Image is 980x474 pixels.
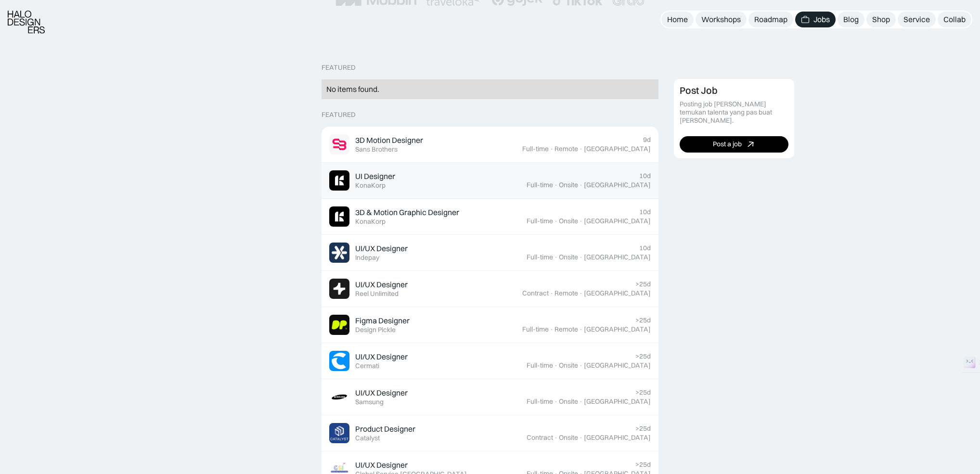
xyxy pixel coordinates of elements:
[322,415,658,451] a: Job ImageProduct DesignerCatalyst>25dContract·Onsite·[GEOGRAPHIC_DATA]
[322,64,356,72] div: Featured
[355,171,395,181] div: UI Designer
[355,460,408,470] div: UI/UX Designer
[522,289,549,297] div: Contract
[322,379,658,415] a: Job ImageUI/UX DesignerSamsung>25dFull-time·Onsite·[GEOGRAPHIC_DATA]
[903,14,930,25] div: Service
[838,12,864,27] a: Blog
[579,217,583,225] div: ·
[355,434,380,442] div: Catalyst
[355,398,384,406] div: Samsung
[696,12,747,27] a: Workshops
[843,14,859,25] div: Blog
[584,361,651,370] div: [GEOGRAPHIC_DATA]
[522,325,549,333] div: Full-time
[680,100,788,124] div: Posting job [PERSON_NAME] temukan talenta yang pas buat [PERSON_NAME].
[355,290,399,298] div: Reel Unlimited
[635,461,651,469] div: >25d
[584,217,651,225] div: [GEOGRAPHIC_DATA]
[579,253,583,261] div: ·
[559,397,578,406] div: Onsite
[527,253,553,261] div: Full-time
[329,170,349,191] img: Job Image
[355,424,415,434] div: Product Designer
[527,217,553,225] div: Full-time
[584,145,651,153] div: [GEOGRAPHIC_DATA]
[355,280,408,290] div: UI/UX Designer
[355,145,398,154] div: Sans Brothers
[554,434,558,442] div: ·
[355,326,396,334] div: Design Pickle
[635,280,651,288] div: >25d
[680,136,788,153] a: Post a job
[329,206,349,227] img: Job Image
[355,254,379,262] div: Indepay
[661,12,694,27] a: Home
[527,181,553,189] div: Full-time
[554,397,558,406] div: ·
[667,14,688,25] div: Home
[329,279,349,299] img: Job Image
[872,14,890,25] div: Shop
[639,208,651,216] div: 10d
[527,361,553,370] div: Full-time
[559,434,578,442] div: Onsite
[579,397,583,406] div: ·
[355,362,379,370] div: Cermati
[554,289,578,297] div: Remote
[713,140,742,148] div: Post a job
[559,361,578,370] div: Onsite
[322,163,658,199] a: Job ImageUI DesignerKonaKorp10dFull-time·Onsite·[GEOGRAPHIC_DATA]
[680,85,718,96] div: Post Job
[554,145,578,153] div: Remote
[355,135,423,145] div: 3D Motion Designer
[322,235,658,271] a: Job ImageUI/UX DesignerIndepay10dFull-time·Onsite·[GEOGRAPHIC_DATA]
[329,315,349,335] img: Job Image
[754,14,787,25] div: Roadmap
[584,289,651,297] div: [GEOGRAPHIC_DATA]
[584,325,651,333] div: [GEOGRAPHIC_DATA]
[898,12,936,27] a: Service
[329,387,349,407] img: Job Image
[813,14,830,25] div: Jobs
[579,325,583,333] div: ·
[550,145,554,153] div: ·
[554,181,558,189] div: ·
[329,243,349,263] img: Job Image
[559,181,578,189] div: Onsite
[701,14,741,25] div: Workshops
[355,352,408,362] div: UI/UX Designer
[554,361,558,370] div: ·
[322,343,658,379] a: Job ImageUI/UX DesignerCermati>25dFull-time·Onsite·[GEOGRAPHIC_DATA]
[795,12,836,27] a: Jobs
[322,199,658,235] a: Job Image3D & Motion Graphic DesignerKonaKorp10dFull-time·Onsite·[GEOGRAPHIC_DATA]
[550,325,554,333] div: ·
[559,217,578,225] div: Onsite
[579,361,583,370] div: ·
[322,271,658,307] a: Job ImageUI/UX DesignerReel Unlimited>25dContract·Remote·[GEOGRAPHIC_DATA]
[584,397,651,406] div: [GEOGRAPHIC_DATA]
[554,325,578,333] div: Remote
[322,307,658,343] a: Job ImageFigma DesignerDesign Pickle>25dFull-time·Remote·[GEOGRAPHIC_DATA]
[639,172,651,180] div: 10d
[355,243,408,254] div: UI/UX Designer
[559,253,578,261] div: Onsite
[643,136,651,144] div: 9d
[355,181,386,190] div: KonaKorp
[866,12,896,27] a: Shop
[938,12,971,27] a: Collab
[554,217,558,225] div: ·
[584,181,651,189] div: [GEOGRAPHIC_DATA]
[579,289,583,297] div: ·
[639,244,651,252] div: 10d
[322,127,658,163] a: Job Image3D Motion DesignerSans Brothers9dFull-time·Remote·[GEOGRAPHIC_DATA]
[355,388,408,398] div: UI/UX Designer
[355,316,410,326] div: Figma Designer
[748,12,793,27] a: Roadmap
[635,424,651,433] div: >25d
[584,253,651,261] div: [GEOGRAPHIC_DATA]
[554,253,558,261] div: ·
[522,145,549,153] div: Full-time
[527,434,553,442] div: Contract
[579,181,583,189] div: ·
[329,423,349,443] img: Job Image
